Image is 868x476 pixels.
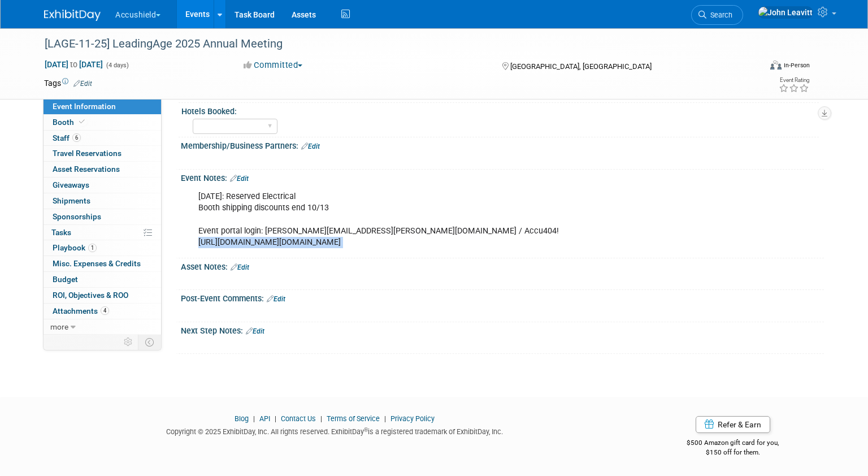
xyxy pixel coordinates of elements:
[696,59,810,76] div: Event Format
[53,306,109,315] span: Attachments
[44,240,161,256] a: Playbook1
[235,414,249,423] a: Blog
[267,295,285,303] a: Edit
[44,146,161,161] a: Travel Reservations
[44,272,161,287] a: Budget
[53,243,97,252] span: Playbook
[250,414,258,423] span: |
[779,77,809,83] div: Event Rating
[691,5,743,25] a: Search
[44,304,161,319] a: Attachments4
[696,416,770,433] a: Refer & Earn
[783,61,810,70] div: In-Person
[181,137,824,152] div: Membership/Business Partners:
[259,414,270,423] a: API
[138,335,162,349] td: Toggle Event Tabs
[181,103,819,117] div: Hotels Booked:
[181,258,824,273] div: Asset Notes:
[44,319,161,335] a: more
[281,414,316,423] a: Contact Us
[44,162,161,177] a: Asset Reservations
[642,448,824,457] div: $150 off for them.
[73,80,92,88] a: Edit
[53,259,141,268] span: Misc. Expenses & Credits
[44,59,103,70] span: [DATE] [DATE]
[53,102,116,111] span: Event Information
[190,185,700,253] div: [DATE]: Reserved Electrical Booth shipping discounts end 10/13 Event portal login: [PERSON_NAME][...
[105,62,129,69] span: (4 days)
[758,6,813,19] img: John Leavitt
[53,275,78,284] span: Budget
[44,131,161,146] a: Staff6
[119,335,138,349] td: Personalize Event Tab Strip
[642,431,824,457] div: $500 Amazon gift card for you,
[272,414,279,423] span: |
[44,209,161,224] a: Sponsorships
[44,77,92,89] td: Tags
[41,34,745,54] div: [LAGE-11-25] LeadingAge 2025 Annual Meeting
[44,178,161,193] a: Giveaways
[44,256,161,271] a: Misc. Expenses & Credits
[181,322,824,337] div: Next Step Notes:
[231,263,249,271] a: Edit
[53,149,121,158] span: Travel Reservations
[68,60,79,69] span: to
[72,133,81,142] span: 6
[101,306,109,315] span: 4
[230,175,249,183] a: Edit
[364,427,368,433] sup: ®
[44,424,625,437] div: Copyright © 2025 ExhibitDay, Inc. All rights reserved. ExhibitDay is a registered trademark of Ex...
[181,290,824,305] div: Post-Event Comments:
[706,11,732,19] span: Search
[44,115,161,130] a: Booth
[50,322,68,331] span: more
[53,196,90,205] span: Shipments
[381,414,389,423] span: |
[246,327,264,335] a: Edit
[53,133,81,142] span: Staff
[510,62,652,71] span: [GEOGRAPHIC_DATA], [GEOGRAPHIC_DATA]
[318,414,325,423] span: |
[240,59,307,71] button: Committed
[88,244,97,252] span: 1
[53,165,120,174] span: Asset Reservations
[44,288,161,303] a: ROI, Objectives & ROO
[44,193,161,209] a: Shipments
[390,414,435,423] a: Privacy Policy
[53,118,87,127] span: Booth
[51,228,71,237] span: Tasks
[181,170,824,184] div: Event Notes:
[301,142,320,150] a: Edit
[53,291,128,300] span: ROI, Objectives & ROO
[53,180,89,189] span: Giveaways
[327,414,380,423] a: Terms of Service
[79,119,85,125] i: Booth reservation complete
[770,60,782,70] img: Format-Inperson.png
[44,225,161,240] a: Tasks
[44,10,101,21] img: ExhibitDay
[53,212,101,221] span: Sponsorships
[44,99,161,114] a: Event Information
